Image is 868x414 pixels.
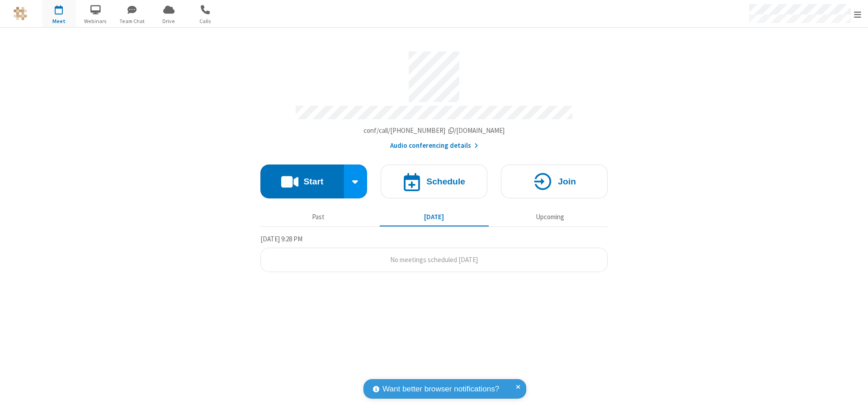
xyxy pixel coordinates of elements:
[152,17,186,25] span: Drive
[79,17,113,25] span: Webinars
[260,234,608,273] section: Today's Meetings
[260,45,608,151] section: Account details
[260,165,344,198] button: Start
[558,177,576,186] h4: Join
[382,383,499,395] span: Want better browser notifications?
[189,17,222,25] span: Calls
[363,126,505,136] button: Copy my meeting room linkCopy my meeting room link
[495,208,604,226] button: Upcoming
[42,17,76,25] span: Meet
[501,165,608,198] button: Join
[363,126,505,135] span: Copy my meeting room link
[390,255,478,264] span: No meetings scheduled [DATE]
[303,177,323,186] h4: Start
[264,208,373,226] button: Past
[344,165,368,198] div: Start conference options
[426,177,465,186] h4: Schedule
[380,208,489,226] button: [DATE]
[260,235,302,243] span: [DATE] 9:28 PM
[115,17,149,25] span: Team Chat
[390,141,478,151] button: Audio conferencing details
[14,7,27,20] img: QA Selenium DO NOT DELETE OR CHANGE
[381,165,487,198] button: Schedule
